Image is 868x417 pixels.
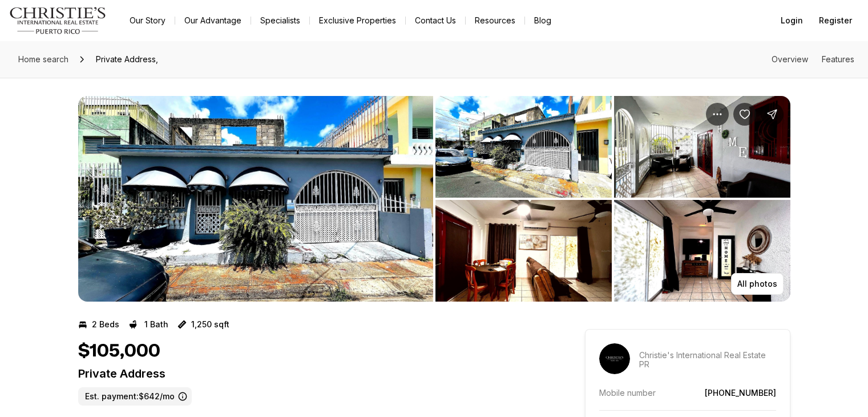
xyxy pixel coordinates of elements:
[639,351,776,369] p: Christie's International Real Estate PR
[78,96,433,302] button: View image gallery
[614,200,790,302] button: View image gallery
[812,9,859,32] button: Register
[737,279,777,288] p: All photos
[772,55,854,64] nav: Page section menu
[466,13,524,29] a: Resources
[251,13,309,29] a: Specialists
[91,50,163,69] span: Private Address,
[435,200,612,302] button: View image gallery
[78,340,160,362] h1: $105,000
[774,9,810,32] button: Login
[191,320,229,329] p: 1,250 sqft
[120,13,175,29] a: Our Story
[599,388,656,398] p: Mobile number
[614,96,790,198] button: View image gallery
[78,367,544,380] p: Private Address
[175,13,251,29] a: Our Advantage
[705,388,776,398] a: [PHONE_NUMBER]
[14,50,73,69] a: Home search
[819,16,852,25] span: Register
[822,54,854,64] a: Skip to: Features
[733,103,756,126] button: Save Property:
[761,103,784,126] button: Share Property:
[78,96,790,302] div: Listing Photos
[772,54,808,64] a: Skip to: Overview
[731,273,784,295] button: All photos
[781,16,803,25] span: Login
[310,13,405,29] a: Exclusive Properties
[706,103,729,126] button: Property options
[18,54,68,64] span: Home search
[525,13,560,29] a: Blog
[435,96,790,302] li: 2 of 4
[9,7,107,34] img: logo
[92,320,119,329] p: 2 Beds
[144,320,168,329] p: 1 Bath
[78,387,192,406] label: Est. payment: $642/mo
[435,96,612,198] button: View image gallery
[406,13,465,29] button: Contact Us
[78,96,433,302] li: 1 of 4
